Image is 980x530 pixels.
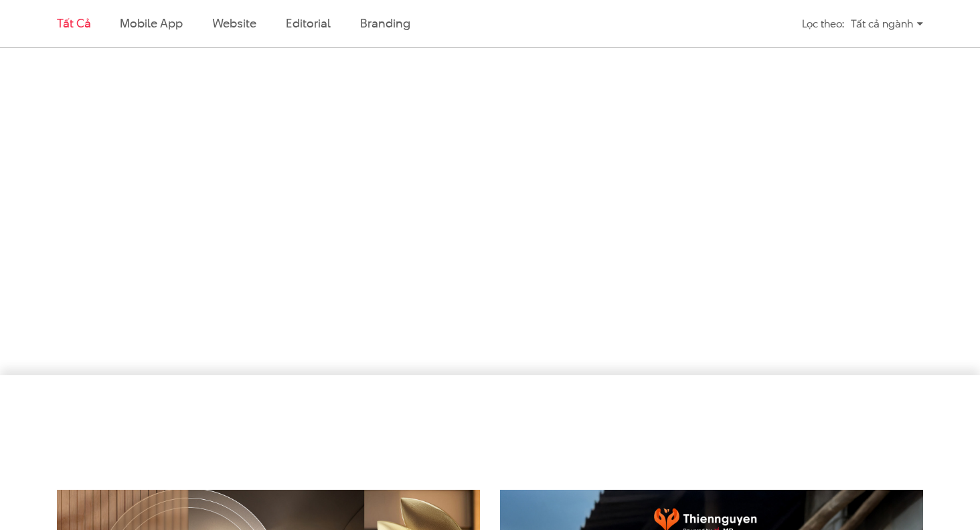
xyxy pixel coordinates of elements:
[802,12,844,36] div: Lọc theo:
[57,15,90,31] a: Tất cả
[360,15,410,31] a: Branding
[286,15,331,31] a: Editorial
[212,15,256,31] a: Website
[120,15,182,31] a: Mobile app
[851,12,923,36] div: Tất cả ngành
